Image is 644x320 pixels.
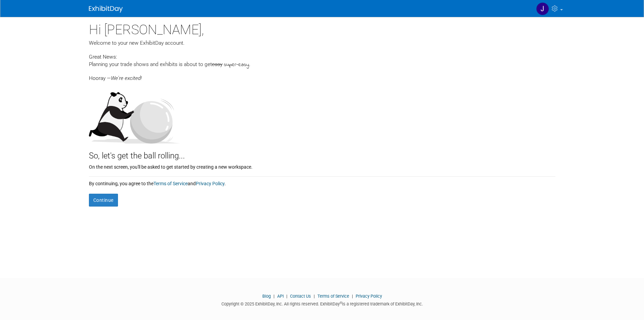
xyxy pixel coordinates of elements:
[272,294,276,299] span: |
[196,181,224,186] a: Privacy Policy
[89,194,118,207] button: Continue
[89,17,555,39] div: Hi [PERSON_NAME],
[89,6,123,13] img: ExhibitDay
[89,85,180,144] img: Let's get the ball rolling
[350,294,355,299] span: |
[89,144,555,162] div: So, let's get the ball rolling...
[277,294,284,299] a: API
[89,162,555,170] div: On the next screen, you'll be asked to get started by creating a new workspace.
[89,177,555,187] div: By continuing, you agree to the and .
[290,294,311,299] a: Contact Us
[262,294,271,299] a: Blog
[111,75,142,81] span: We're excited!
[89,39,555,47] div: Welcome to your new ExhibitDay account.
[212,61,222,67] span: easy
[89,61,555,69] div: Planning your trade shows and exhibits is about to get .
[536,2,549,15] img: Jenny Rowland
[89,69,555,82] div: Hooray —
[312,294,316,299] span: |
[317,294,349,299] a: Terms of Service
[285,294,289,299] span: |
[356,294,382,299] a: Privacy Policy
[89,53,555,61] div: Great News:
[340,301,342,305] sup: ®
[224,61,249,69] span: super-easy
[153,181,188,186] a: Terms of Service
